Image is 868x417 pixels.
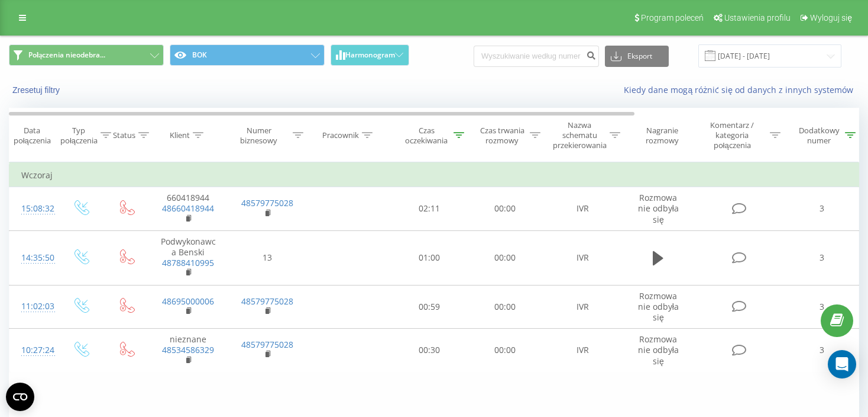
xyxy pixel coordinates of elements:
[605,46,669,67] button: Eksport
[391,285,467,329] td: 00:59
[786,230,859,285] td: 3
[391,230,467,285] td: 01:00
[60,126,98,146] div: Typ połączenia
[162,257,214,268] a: 48788410995
[553,120,607,150] div: Nazwa schematu przekierowania
[474,46,599,67] input: Wyszukiwanie według numeru
[402,126,451,146] div: Czas oczekiwania
[391,329,467,373] td: 00:30
[148,329,227,373] td: nieznane
[828,350,856,378] div: Open Intercom Messenger
[9,163,859,187] td: Wczoraj
[786,329,859,373] td: 3
[543,230,621,285] td: IVR
[467,187,543,231] td: 00:00
[467,329,543,373] td: 00:00
[241,296,293,307] a: 48579775028
[113,130,135,140] div: Status
[228,230,306,285] td: 13
[241,339,293,350] a: 48579775028
[345,51,395,59] span: Harmonogram
[170,44,325,66] button: BOK
[786,285,859,329] td: 3
[638,192,679,224] span: Rozmowa nie odbyła się
[21,246,46,270] div: 14:35:50
[467,285,543,329] td: 00:00
[148,187,227,231] td: 660418944
[21,197,46,220] div: 15:08:32
[478,126,526,146] div: Czas trwania rozmowy
[148,230,227,285] td: Podwykonawca Benski
[796,126,842,146] div: Dodatkowy numer
[724,13,791,23] span: Ustawienia profilu
[641,13,704,23] span: Program poleceń
[467,230,543,285] td: 00:00
[21,295,46,318] div: 11:02:03
[624,84,859,95] a: Kiedy dane mogą różnić się od danych z innych systemów
[322,130,359,140] div: Pracownik
[633,126,692,146] div: Nagranie rozmowy
[9,126,54,146] div: Data połączenia
[391,187,467,231] td: 02:11
[228,126,290,146] div: Numer biznesowy
[162,344,214,355] a: 48534586329
[170,130,190,140] div: Klient
[28,50,105,60] span: Połączenia nieodebra...
[331,44,409,66] button: Harmonogram
[241,197,293,208] a: 48579775028
[698,120,767,150] div: Komentarz / kategoria połączenia
[543,285,621,329] td: IVR
[638,290,679,323] span: Rozmowa nie odbyła się
[786,187,859,231] td: 3
[21,339,46,362] div: 10:27:24
[810,13,852,23] span: Wyloguj się
[638,333,679,366] span: Rozmowa nie odbyła się
[9,85,66,95] button: Zresetuj filtry
[543,187,621,231] td: IVR
[9,44,164,66] button: Połączenia nieodebra...
[162,203,214,214] a: 48660418944
[162,296,214,307] a: 48695000006
[543,329,621,373] td: IVR
[6,383,34,411] button: Open CMP widget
